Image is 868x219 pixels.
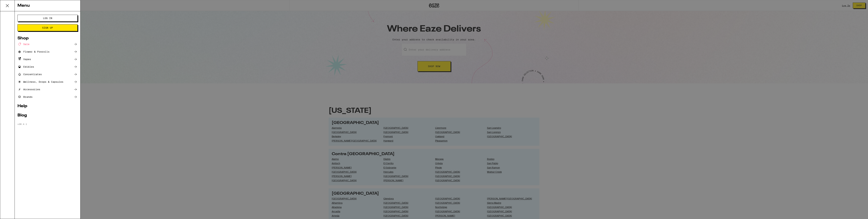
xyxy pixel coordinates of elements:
[17,72,78,76] a: Concentrates
[17,123,27,125] span: v 20.4.1
[17,42,29,46] div: Sale
[17,80,78,84] a: Wellness, Drops & Capsules
[43,17,52,19] span: Log In
[17,24,78,31] button: Sign Up
[17,15,78,22] button: Log In
[17,65,78,69] a: Edibles
[15,0,80,11] div: Menu
[17,57,78,61] a: Vapes
[17,42,78,46] a: Sale
[2,2,25,5] span: Hi. Need any help?
[17,87,40,91] div: Accessories
[17,113,78,117] a: Blog
[17,80,63,84] div: Wellness, Drops & Capsules
[17,65,34,69] div: Edibles
[17,87,78,91] a: Accessories
[17,95,78,99] a: Brands
[17,50,49,54] div: Flower & Prerolls
[17,36,78,40] a: Shop
[17,72,42,76] div: Concentrates
[17,104,78,108] a: Help
[17,17,78,20] a: Log In
[42,27,53,29] span: Sign Up
[17,26,78,29] a: Sign Up
[17,50,78,54] a: Flower & Prerolls
[17,57,31,61] div: Vapes
[17,95,33,99] div: Brands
